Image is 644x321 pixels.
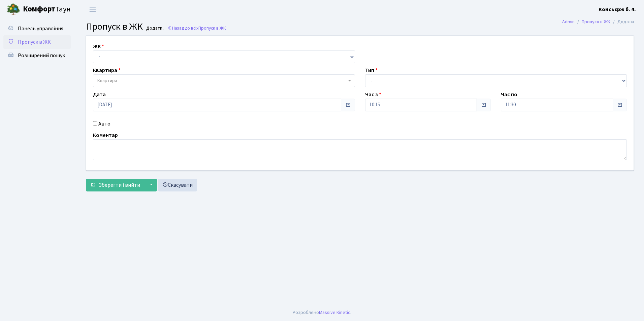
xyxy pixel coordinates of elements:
[198,25,226,31] span: Пропуск в ЖК
[93,66,121,74] label: Квартира
[3,22,71,35] a: Панель управління
[99,181,140,189] span: Зберегти і вийти
[158,179,197,191] a: Скасувати
[552,15,644,29] nav: breadcrumb
[365,91,381,99] label: Час з
[86,20,143,33] span: Пропуск в ЖК
[98,120,110,128] label: Авто
[582,18,610,25] a: Пропуск в ЖК
[93,131,118,139] label: Коментар
[319,309,350,316] a: Massive Kinetic
[610,18,634,26] li: Додати
[86,179,144,191] button: Зберегти і вийти
[365,66,378,74] label: Тип
[599,5,636,13] a: Консьєрж б. 4.
[562,18,575,25] a: Admin
[599,6,636,13] b: Консьєрж б. 4.
[3,49,71,62] a: Розширений пошук
[18,25,63,32] span: Панель управління
[7,3,20,16] img: logo.png
[18,52,65,59] span: Розширений пошук
[167,25,226,31] a: Назад до всіхПропуск в ЖК
[84,4,101,15] button: Переключити навігацію
[293,309,351,316] div: Розроблено .
[97,77,117,84] span: Квартира
[145,26,164,31] small: Додати .
[93,91,106,99] label: Дата
[3,35,71,49] a: Пропуск в ЖК
[23,4,55,14] b: Комфорт
[18,38,51,46] span: Пропуск в ЖК
[93,42,104,50] label: ЖК
[23,4,71,15] span: Таун
[501,91,517,99] label: Час по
